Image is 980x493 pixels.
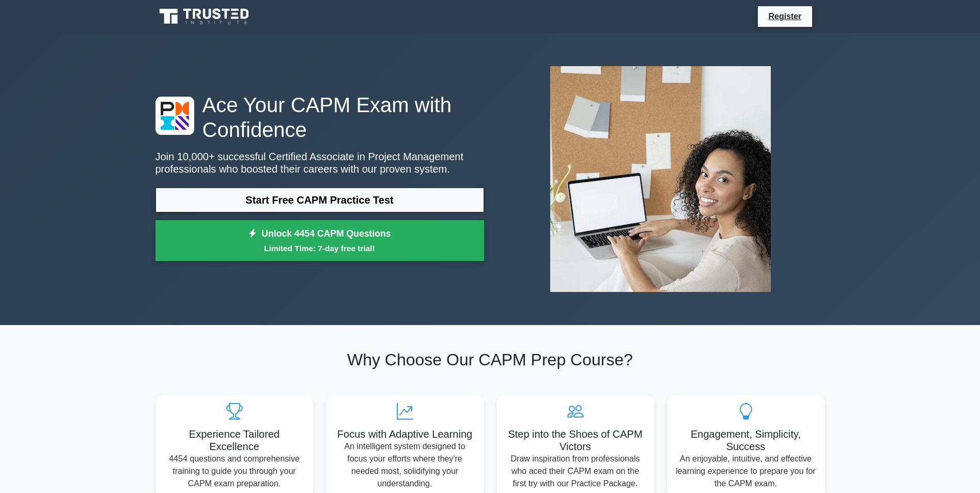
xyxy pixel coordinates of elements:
[155,220,484,261] a: Unlock 4454 CAPM QuestionsLimited Time: 7-day free trial!
[155,350,825,369] h2: Why Choose Our CAPM Prep Course?
[334,428,476,440] h5: Focus with Adaptive Learning
[762,10,807,23] a: Register
[164,453,305,490] p: 4454 questions and comprehensive training to guide you through your CAPM exam preparation.
[155,188,484,212] a: Start Free CAPM Practice Test
[675,453,817,490] p: An enjoyable, intuitive, and effective learning experience to prepare you for the CAPM exam.
[505,453,646,490] p: Draw inspiration from professionals who aced their CAPM exam on the first try with our Practice P...
[505,428,646,453] h5: Step into the Shoes of CAPM Victors
[155,93,484,142] h1: Ace Your CAPM Exam with Confidence
[168,242,471,254] small: Limited Time: 7-day free trial!
[675,428,817,453] h5: Engagement, Simplicity, Success
[334,440,476,490] p: An intelligent system designed to focus your efforts where they're needed most, solidifying your ...
[155,150,484,175] p: Join 10,000+ successful Certified Associate in Project Management professionals who boosted their...
[164,428,305,453] h5: Experience Tailored Excellence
